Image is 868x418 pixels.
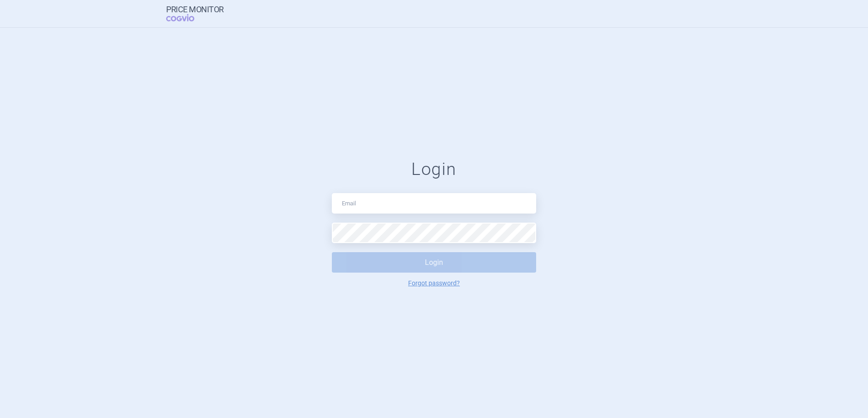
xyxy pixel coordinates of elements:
input: Email [332,193,536,214]
span: COGVIO [166,14,207,21]
strong: Price Monitor [166,5,224,14]
h1: Login [332,159,536,180]
a: Forgot password? [408,280,460,286]
button: Login [332,252,536,273]
a: Price MonitorCOGVIO [166,5,224,22]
